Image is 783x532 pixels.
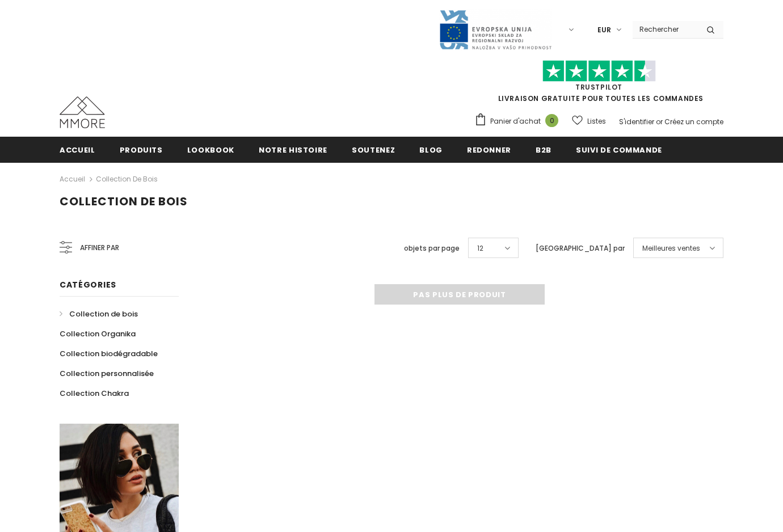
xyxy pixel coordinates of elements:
img: Cas MMORE [60,96,105,128]
span: 0 [545,114,558,127]
span: EUR [597,24,611,36]
a: TrustPilot [575,82,622,92]
span: Collection Chakra [60,388,129,399]
a: Notre histoire [259,137,327,162]
img: Javni Razpis [439,9,552,50]
span: soutenez [352,145,395,155]
a: Javni Razpis [439,24,552,34]
span: Blog [419,145,443,155]
a: Collection personnalisée [60,364,154,383]
span: B2B [536,145,552,155]
img: Faites confiance aux étoiles pilotes [542,60,656,82]
span: Meilleures ventes [642,243,700,254]
span: Listes [587,116,606,127]
a: Collection biodégradable [60,344,158,364]
span: Redonner [467,145,511,155]
a: Créez un compte [664,117,723,126]
a: Collection Chakra [60,383,129,403]
span: Affiner par [80,242,119,254]
a: Lookbook [187,137,234,162]
input: Search Site [633,21,698,37]
a: soutenez [352,137,395,162]
span: Collection Organika [60,328,136,339]
span: Collection de bois [69,309,138,319]
a: Produits [120,137,163,162]
span: Collection biodégradable [60,348,158,359]
span: Collection de bois [60,193,188,209]
span: Collection personnalisée [60,368,154,379]
a: Collection de bois [60,304,138,324]
span: Produits [120,145,163,155]
a: Listes [572,111,606,131]
span: Notre histoire [259,145,327,155]
a: Panier d'achat 0 [474,113,564,130]
span: Accueil [60,145,95,155]
a: Redonner [467,137,511,162]
a: Suivi de commande [576,137,662,162]
span: 12 [477,243,483,254]
a: Accueil [60,137,95,162]
span: Catégories [60,279,116,290]
label: objets par page [404,243,460,254]
label: [GEOGRAPHIC_DATA] par [536,243,625,254]
a: Collection de bois [96,174,158,184]
a: Accueil [60,172,85,186]
span: or [656,117,663,126]
a: Collection Organika [60,324,136,344]
a: B2B [536,137,552,162]
span: Suivi de commande [576,145,662,155]
span: LIVRAISON GRATUITE POUR TOUTES LES COMMANDES [474,65,723,103]
span: Lookbook [187,145,234,155]
span: Panier d'achat [490,116,541,127]
a: Blog [419,137,443,162]
a: S'identifier [619,117,654,126]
